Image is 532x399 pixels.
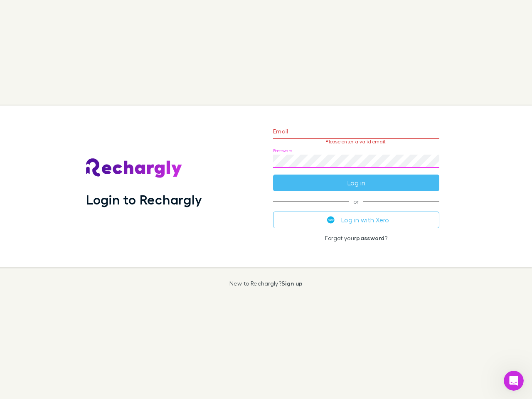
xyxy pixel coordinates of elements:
[273,139,439,145] p: Please enter a valid email.
[86,158,182,178] img: Rechargly's Logo
[273,148,293,154] label: Password
[356,234,384,241] a: password
[273,235,439,241] p: Forgot your ?
[273,212,439,228] button: Log in with Xero
[327,216,335,224] img: Xero's logo
[86,192,202,207] h1: Login to Rechargly
[281,280,303,287] a: Sign up
[229,280,303,287] p: New to Rechargly?
[273,201,439,202] span: or
[273,175,439,191] button: Log in
[504,371,524,391] iframe: Intercom live chat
